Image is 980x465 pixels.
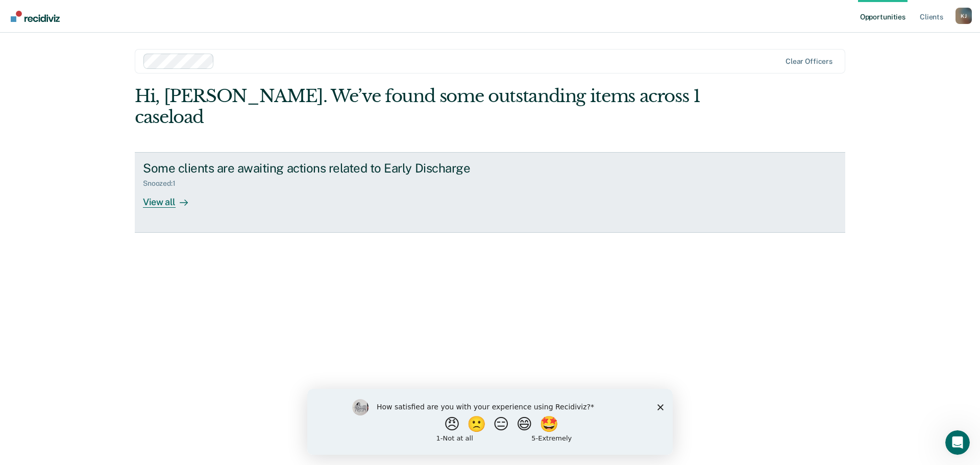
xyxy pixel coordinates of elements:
div: Clear officers [786,57,832,66]
img: Recidiviz [11,11,60,22]
div: Some clients are awaiting actions related to Early Discharge [143,161,501,176]
div: K J [955,8,972,24]
div: Hi, [PERSON_NAME]. We’ve found some outstanding items across 1 caseload [135,86,703,128]
div: View all [143,188,200,208]
iframe: Intercom live chat [945,430,970,455]
button: Profile dropdown button [955,8,972,24]
a: Some clients are awaiting actions related to Early DischargeSnoozed:1View all [135,152,845,233]
iframe: Survey by Kim from Recidiviz [307,389,673,455]
div: Snoozed : 1 [143,179,184,188]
